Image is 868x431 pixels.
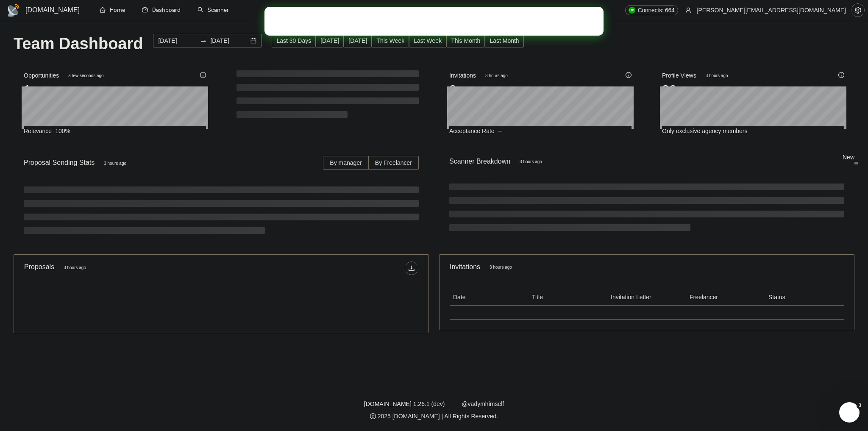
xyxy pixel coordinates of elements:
button: [DATE] [344,34,372,47]
img: logo [7,4,20,17]
span: Opportunities [24,70,104,81]
span: Last 30 Days [276,36,311,45]
span: swap-right [200,37,207,44]
span: By manager [330,159,362,166]
button: Last 30 Days [272,34,316,47]
span: info-circle [200,72,206,78]
th: Title [529,289,607,306]
button: Last Week [409,34,446,47]
input: End date [210,36,249,45]
h1: Team Dashboard [14,34,143,54]
span: Dashboard [152,6,181,14]
span: setting [851,7,864,14]
img: upwork-logo.png [629,7,635,14]
span: 664 [665,6,674,15]
span: By Freelancer [375,159,412,166]
span: Acceptance Rate [449,128,495,134]
span: New [843,154,854,161]
a: homeHome [100,6,125,14]
span: Only exclusive agency members [662,128,748,134]
span: to [200,37,207,44]
button: This Month [446,34,485,47]
span: Relevance [24,128,52,134]
button: setting [851,3,865,17]
div: 36 [662,81,728,97]
th: Date [450,289,529,306]
time: 3 hours ago [64,265,86,270]
input: Start date [158,36,197,45]
span: -- [498,128,502,134]
div: 1 [24,81,104,97]
span: info-circle [626,72,632,78]
a: setting [851,7,865,14]
span: Proposal Sending Stats [24,157,323,168]
button: Last Month [485,34,523,47]
span: Last Week [414,36,442,45]
span: [DATE] [320,36,339,45]
div: 2025 [DOMAIN_NAME] | All Rights Reserved. [7,412,861,421]
span: Profile Views [662,70,728,81]
time: 3 hours ago [490,265,512,270]
iframe: Intercom live chat [839,402,860,423]
div: Proposals [24,261,221,275]
iframe: Intercom live chat баннер [264,7,604,36]
span: 3 [857,402,863,409]
button: This Week [372,34,409,47]
th: Freelancer [686,289,765,306]
time: 3 hours ago [706,73,728,78]
span: 100% [55,128,70,134]
time: 3 hours ago [104,161,126,166]
span: dashboard [142,7,148,13]
span: info-circle [838,72,844,78]
span: Invitations [449,70,508,81]
span: Scanner Breakdown [449,156,844,167]
button: [DATE] [316,34,344,47]
span: This Month [451,36,480,45]
a: searchScanner [198,6,229,14]
th: Invitation Letter [607,289,686,306]
a: [DOMAIN_NAME] 1.26.1 (dev) [364,400,445,407]
span: Connects: [638,6,663,15]
span: [DATE] [348,36,367,45]
time: 3 hours ago [520,159,542,164]
time: a few seconds ago [68,73,103,78]
th: Status [765,289,844,306]
span: Invitations [450,261,844,272]
div: 0 [449,81,508,97]
time: 3 hours ago [485,73,508,78]
span: This Week [376,36,404,45]
span: Last Month [490,36,519,45]
a: @vadymhimself [462,400,504,407]
span: copyright [370,413,376,419]
span: user [685,7,691,13]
